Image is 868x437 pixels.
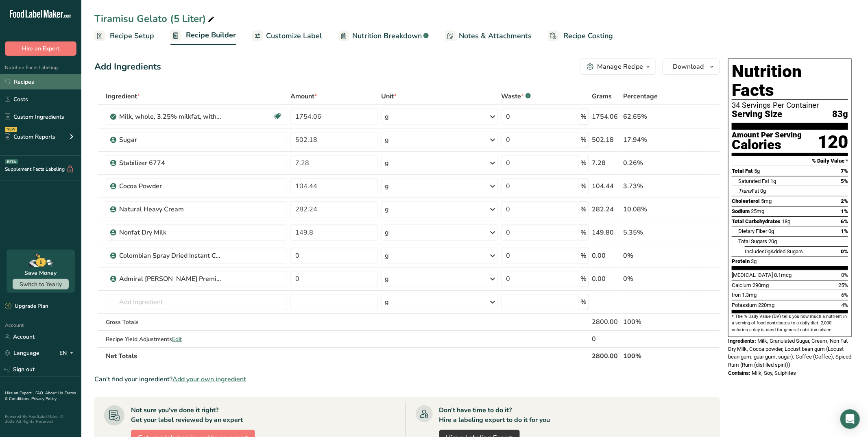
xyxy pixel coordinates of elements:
[5,390,76,402] a: Terms & Conditions .
[774,272,792,278] span: 0.1mcg
[94,374,720,384] div: Can't find your ingredient?
[31,396,57,402] a: Privacy Policy
[119,251,221,261] div: Colombian Spray Dried Instant Coffee (Type D1)
[768,238,777,244] span: 20g
[290,91,317,101] span: Amount
[592,274,620,284] div: 0.00
[5,414,76,424] div: Powered By FoodLabelMaker © 2025 All Rights Reserved
[841,198,848,204] span: 2%
[592,317,620,327] div: 2800.00
[758,302,774,308] span: 220mg
[94,60,161,74] div: Add Ingredients
[106,294,287,310] input: Add Ingredient
[592,251,620,261] div: 0.00
[732,139,802,151] div: Calories
[623,228,681,237] div: 5.35%
[597,62,643,72] div: Manage Recipe
[592,135,620,145] div: 502.18
[106,318,287,326] div: Gross Totals
[106,91,140,101] span: Ingredient
[732,62,848,100] h1: Nutrition Facts
[623,181,681,191] div: 3.73%
[119,135,221,145] div: Sugar
[5,41,76,56] button: Hire an Expert
[580,59,656,75] button: Manage Recipe
[104,347,591,364] th: Net Totals
[385,204,389,214] div: g
[338,27,429,45] a: Nutrition Breakdown
[623,112,681,122] div: 62.65%
[770,178,776,184] span: 1g
[752,370,796,376] span: Milk, Soy, Sulphites
[20,280,62,288] span: Switch to Yearly
[623,274,681,284] div: 0%
[623,158,681,168] div: 0.26%
[728,370,750,376] span: Contains:
[782,218,790,224] span: 18g
[106,335,287,344] div: Recipe Yield Adjustments
[754,168,760,174] span: 5g
[119,112,221,122] div: Milk, whole, 3.25% milkfat, without added vitamin A and [MEDICAL_DATA]
[5,159,18,164] div: BETA
[548,27,613,45] a: Recipe Costing
[728,338,756,344] span: Ingredients:
[663,59,720,75] button: Download
[172,335,182,343] span: Edit
[732,258,750,264] span: Protein
[738,188,752,194] i: Trans
[732,198,760,204] span: Cholesterol
[13,279,69,289] button: Switch to Yearly
[732,272,773,278] span: [MEDICAL_DATA]
[385,251,389,261] div: g
[841,168,848,174] span: 7%
[439,405,550,425] div: Don't have time to do it? Hire a labeling expert to do it for you
[738,228,767,234] span: Dietary Fiber
[591,347,622,364] th: 2800.00
[563,30,613,41] span: Recipe Costing
[752,282,769,288] span: 290mg
[673,62,704,72] span: Download
[592,158,620,168] div: 7.28
[841,302,848,308] span: 4%
[761,198,772,204] span: 5mg
[385,158,389,168] div: g
[5,127,17,132] div: NEW
[592,204,620,214] div: 282.24
[119,181,221,191] div: Cocoa Powder
[94,27,154,45] a: Recipe Setup
[765,248,770,254] span: 0g
[385,135,389,145] div: g
[5,346,39,360] a: Language
[732,313,848,333] section: * The % Daily Value (DV) tells you how much a nutrient in a serving of food contributes to a dail...
[385,181,389,191] div: g
[841,272,848,278] span: 0%
[592,334,620,344] div: 0
[592,91,612,101] span: Grams
[623,135,681,145] div: 17.94%
[592,181,620,191] div: 104.44
[623,204,681,214] div: 10.08%
[45,390,65,396] a: About Us .
[768,228,774,234] span: 0g
[385,274,389,284] div: g
[445,27,532,45] a: Notes & Attachments
[119,204,221,214] div: Natural Heavy Cream
[732,292,741,298] span: Iron
[172,374,246,384] span: Add your own ingredient
[840,409,860,429] div: Open Intercom Messenger
[110,30,154,41] span: Recipe Setup
[841,218,848,224] span: 6%
[131,405,243,425] div: Not sure you've done it right? Get your label reviewed by an expert
[760,188,766,194] span: 0g
[119,158,221,168] div: Stabilizer 6774
[592,228,620,237] div: 149.80
[838,282,848,288] span: 25%
[385,112,389,122] div: g
[501,91,531,101] div: Waste
[35,390,45,396] a: FAQ .
[742,292,757,298] span: 1.3mg
[732,109,782,120] span: Serving Size
[5,133,55,141] div: Custom Reports
[751,208,764,214] span: 25mg
[266,30,322,41] span: Customize Label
